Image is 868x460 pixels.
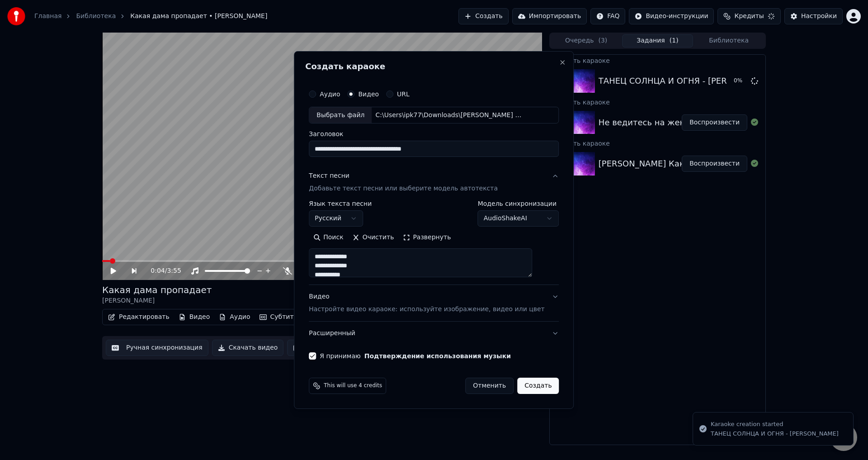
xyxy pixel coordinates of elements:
[348,231,399,245] button: Очистить
[324,382,382,389] span: This will use 4 credits
[398,231,455,245] button: Развернуть
[309,305,544,314] p: Настройте видео караоке: используйте изображение, видео или цвет
[309,285,559,322] button: ВидеоНастройте видео караоке: используйте изображение, видео или цвет
[465,378,514,394] button: Отменить
[309,185,498,194] p: Добавьте текст песни или выберите модель автотекста
[309,172,349,181] div: Текст песни
[320,353,511,359] label: Я принимаю
[364,353,511,359] button: Я принимаю
[372,111,525,120] div: C:\Users\ipk77\Downloads\[PERSON_NAME] ТАНЕЦ СОЛНЦА И ОГНЯ .mp4
[305,62,562,71] h2: Создать караоке
[309,107,372,123] div: Выбрать файл
[397,91,410,97] label: URL
[320,91,340,97] label: Аудио
[309,293,544,314] div: Видео
[309,322,559,345] button: Расширенный
[517,378,559,394] button: Создать
[358,91,379,97] label: Видео
[309,201,559,285] div: Текст песниДобавьте текст песни или выберите модель автотекста
[478,201,559,207] label: Модель синхронизации
[309,165,559,201] button: Текст песниДобавьте текст песни или выберите модель автотекста
[309,131,559,138] label: Заголовок
[309,231,348,245] button: Поиск
[309,201,372,207] label: Язык текста песни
